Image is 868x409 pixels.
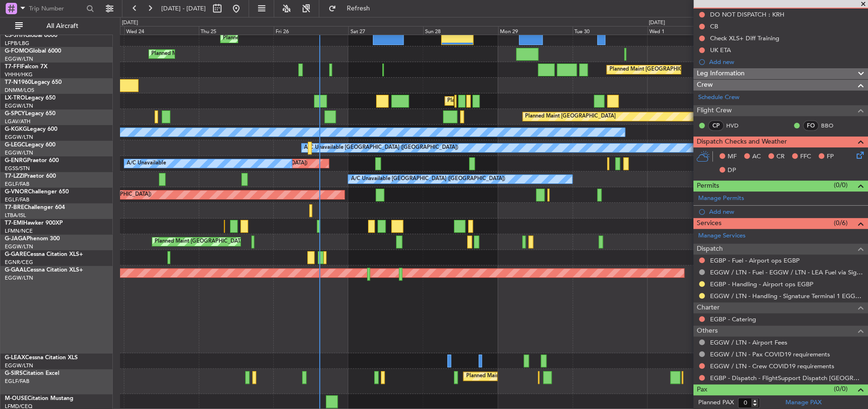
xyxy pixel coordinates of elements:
[5,252,27,257] span: G-GARE
[5,111,55,117] a: G-SPCYLegacy 650
[466,369,615,383] div: Planned Maint [GEOGRAPHIC_DATA] ([GEOGRAPHIC_DATA])
[5,236,27,242] span: G-JAGA
[649,19,665,27] div: [DATE]
[5,55,33,63] a: EGGW/LTN
[5,118,30,125] a: LGAV/ATH
[710,22,718,30] div: CB
[5,102,33,109] a: EGGW/LTN
[698,194,744,203] a: Manage Permits
[697,80,713,91] span: Crew
[5,80,62,85] a: T7-N1960Legacy 650
[5,259,33,266] a: EGNR/CEG
[647,26,722,35] div: Wed 1
[709,208,863,216] div: Add new
[710,268,863,276] a: EGGW / LTN - Fuel - EGGW / LTN - LEA Fuel via Signature in EGGW
[698,93,739,102] a: Schedule Crew
[274,26,349,35] div: Fri 26
[710,315,756,323] a: EGBP - Catering
[5,127,27,132] span: G-KGKG
[5,396,74,401] a: M-OUSECitation Mustang
[5,142,55,148] a: G-LEGCLegacy 600
[697,136,787,147] span: Dispatch Checks and Weather
[124,26,199,35] div: Wed 24
[5,371,59,376] a: G-SIRSCitation Excel
[697,302,720,313] span: Charter
[698,398,734,408] label: Planned PAX
[800,152,811,162] span: FFC
[5,267,83,273] a: G-GAALCessna Citation XLS+
[5,243,33,250] a: EGGW/LTN
[5,95,25,101] span: LX-TRO
[697,105,732,116] span: Flight Crew
[5,189,69,195] a: G-VNORChallenger 650
[5,227,33,235] a: LFMN/NCE
[5,189,28,195] span: G-VNOR
[609,63,758,77] div: Planned Maint [GEOGRAPHIC_DATA] ([GEOGRAPHIC_DATA])
[710,338,787,346] a: EGGW / LTN - Airport Fees
[709,58,863,66] div: Add new
[834,384,848,394] span: (0/0)
[5,95,55,101] a: LX-TROLegacy 650
[728,166,736,175] span: DP
[122,19,138,27] div: [DATE]
[573,26,647,35] div: Tue 30
[697,181,719,191] span: Permits
[776,152,785,162] span: CR
[5,371,23,376] span: G-SIRS
[697,68,745,79] span: Leg Information
[5,196,29,203] a: EGLF/FAB
[5,158,59,164] a: G-ENRGPraetor 600
[5,64,21,70] span: T7-FFI
[5,64,47,70] a: T7-FFIFalcon 7X
[697,384,707,395] span: Pax
[423,26,498,35] div: Sun 28
[710,256,800,264] a: EGBP - Fuel - Airport ops EGBP
[5,142,25,148] span: G-LEGC
[498,26,573,35] div: Mon 29
[25,23,100,29] span: All Aircraft
[710,10,785,18] div: DO NOT DISPATCH : KRH
[710,292,863,300] a: EGGW / LTN - Handling - Signature Terminal 1 EGGW / LTN
[5,181,29,188] a: EGLF/FAB
[710,280,813,288] a: EGBP - Handling - Airport ops EGBP
[5,165,30,172] a: EGSS/STN
[710,350,830,358] a: EGGW / LTN - Pax COVID19 requirements
[348,26,423,35] div: Sat 27
[5,205,24,210] span: T7-BRE
[5,355,78,361] a: G-LEAXCessna Citation XLS
[803,120,819,131] div: FO
[5,48,29,54] span: G-FOMO
[351,172,505,186] div: A/C Unavailable [GEOGRAPHIC_DATA] ([GEOGRAPHIC_DATA])
[5,220,63,226] a: T7-EMIHawker 900XP
[5,220,23,226] span: T7-EMI
[5,134,33,141] a: EGGW/LTN
[151,47,301,61] div: Planned Maint [GEOGRAPHIC_DATA] ([GEOGRAPHIC_DATA])
[5,396,28,401] span: M-OUSE
[5,267,27,273] span: G-GAAL
[5,87,34,94] a: DNMM/LOS
[5,362,33,369] a: EGGW/LTN
[5,127,57,132] a: G-KGKGLegacy 600
[5,40,29,47] a: LFPB/LBG
[5,48,61,54] a: G-FOMOGlobal 6000
[5,111,25,117] span: G-SPCY
[447,94,597,108] div: Planned Maint [GEOGRAPHIC_DATA] ([GEOGRAPHIC_DATA])
[525,109,616,124] div: Planned Maint [GEOGRAPHIC_DATA]
[785,398,822,408] a: Manage PAX
[710,46,731,54] div: UK ETA
[5,252,83,257] a: G-GARECessna Citation XLS+
[821,121,842,130] a: BBO
[5,173,24,179] span: T7-LZZI
[697,244,723,254] span: Dispatch
[710,34,779,42] div: Check XLS+ Diff Training
[5,71,33,78] a: VHHH/HKG
[697,326,718,336] span: Others
[29,1,83,16] input: Trip Number
[827,152,834,162] span: FP
[5,205,65,210] a: T7-BREChallenger 604
[5,33,25,38] span: CS-JHH
[834,218,848,228] span: (0/6)
[5,80,31,85] span: T7-N1960
[698,231,746,241] a: Manage Services
[199,26,274,35] div: Thu 25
